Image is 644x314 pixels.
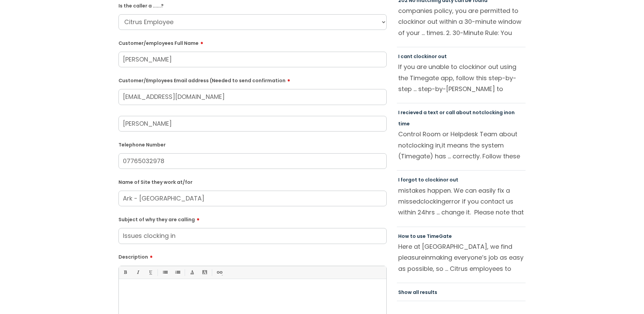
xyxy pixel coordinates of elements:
[427,53,431,60] span: in
[118,2,387,9] label: Is the caller a ......?
[398,289,437,296] a: Show all results
[118,38,387,46] label: Customer/employees Full Name
[118,89,387,105] input: Email
[504,109,508,116] span: in
[398,241,525,274] p: Here at [GEOGRAPHIC_DATA], we find pleasure making everyone’s job as easy as possible, so ... Cit...
[420,197,445,206] span: clocking
[425,253,430,262] span: in
[408,141,434,150] span: clocking
[398,62,525,94] p: If you are unable to clock or out using the Timegate app, follow this step-by-step ... step-by-[P...
[200,268,209,277] a: Back Color
[188,268,196,277] a: Font Color
[414,17,419,26] span: in
[481,109,503,116] span: clocking
[121,268,129,277] a: Bold (Ctrl-B)
[118,141,387,148] label: Telephone Number
[435,141,442,150] span: in,
[398,53,447,60] a: I cant clockinor out
[398,185,525,218] p: mistakes happen. We can easily fix a missed error if you contact us within 24hrs ... change it. P...
[118,75,387,84] label: Customer/Employees Email address (Needed to send confirmation
[146,268,154,277] a: Underline(Ctrl-U)
[475,63,480,71] span: in
[118,178,387,185] label: Name of Site they work at/for
[161,268,169,277] a: • Unordered List (Ctrl-Shift-7)
[118,116,387,132] input: Your Name
[215,268,223,277] a: Link
[118,214,387,223] label: Subject of why they are calling
[398,5,525,38] p: companies policy, you are permitted to clock or out within a 30-minute window of your ... times. ...
[133,268,142,277] a: Italic (Ctrl-I)
[398,233,452,240] a: How to use TimeGate
[398,176,458,183] a: I forgot to clockinor out
[439,176,443,183] span: in
[398,109,515,127] a: I recieved a text or call about notclocking inon time
[398,129,525,161] p: Control Room or Helpdesk Team about not it means the system (Timegate) has ... correctly. Follow ...
[173,268,182,277] a: 1. Ordered List (Ctrl-Shift-8)
[118,252,387,260] label: Description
